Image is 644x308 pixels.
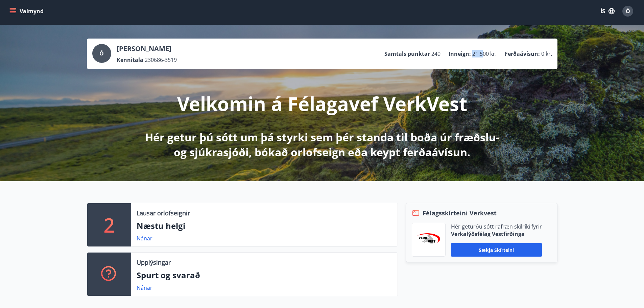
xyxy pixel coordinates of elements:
img: jihgzMk4dcgjRAW2aMgpbAqQEG7LZi0j9dOLAUvz.png [417,233,440,246]
a: Nánar [137,284,152,291]
p: 2 [104,212,115,238]
p: Upplýsingar [137,258,171,267]
button: Sækja skírteini [451,243,542,257]
p: Spurt og svarað [137,269,392,281]
button: menu [8,5,46,17]
p: Kennitala [117,56,143,64]
span: Ó [626,7,630,15]
button: ÍS [597,5,618,17]
p: Hér getur þú sótt um þá styrki sem þér standa til boða úr fræðslu- og sjúkrasjóði, bókað orlofsei... [144,130,501,160]
p: [PERSON_NAME] [117,44,177,53]
p: Ferðaávísun : [505,50,540,57]
p: Samtals punktar [384,50,430,57]
span: 240 [431,50,440,57]
p: Hér geturðu sótt rafræn skilríki fyrir [451,223,542,230]
p: Velkomin á Félagavef VerkVest [177,91,467,116]
p: Verkalýðsfélag Vestfirðinga [451,230,542,238]
span: Ó [99,50,104,57]
span: 230686-3519 [145,56,177,64]
button: Ó [620,3,636,19]
p: Lausar orlofseignir [137,209,190,217]
p: Næstu helgi [137,220,392,232]
a: Nánar [137,235,152,242]
span: Félagsskírteini Verkvest [423,209,497,217]
span: 21.500 kr. [472,50,497,57]
p: Inneign : [449,50,471,57]
span: 0 kr. [541,50,552,57]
